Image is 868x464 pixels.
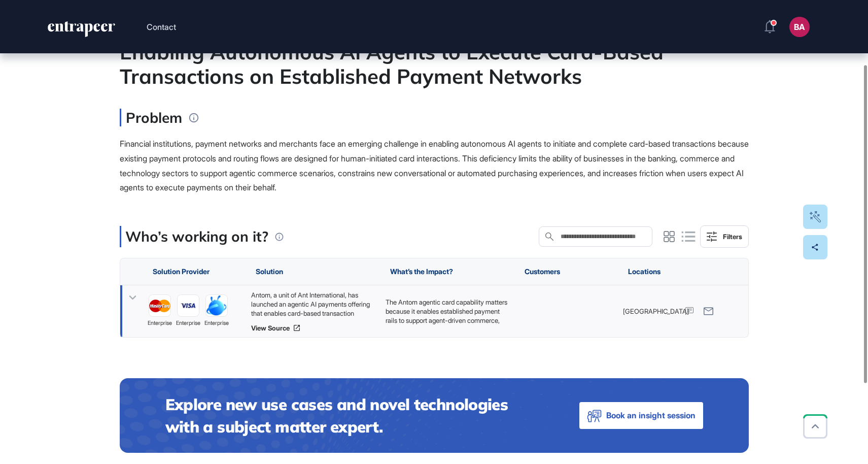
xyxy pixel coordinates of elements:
a: image [205,294,228,317]
button: BA [789,17,810,37]
h4: Explore new use cases and novel technologies with a subject matter expert. [165,393,539,438]
h3: Problem [120,109,182,126]
span: What’s the Impact? [390,268,453,276]
div: Filters [723,233,742,241]
a: image [149,294,171,317]
img: image [149,300,170,312]
span: Locations [628,268,661,276]
button: Book an insight session [579,402,703,429]
img: image [206,295,227,316]
span: Book an insight session [606,408,696,423]
button: Contact [147,20,176,34]
span: enterprise [148,319,172,328]
div: Antom, a unit of Ant International, has launched an agentic AI payments offering that enables car... [251,290,375,318]
button: Filters [700,225,749,248]
span: Solution [256,268,283,276]
span: Customers [525,268,560,276]
span: enterprise [176,319,200,328]
div: Enabling Autonomous AI Agents to Execute Card-Based Transactions on Established Payment Networks [120,40,749,88]
span: [GEOGRAPHIC_DATA] [623,307,689,316]
a: image [177,294,199,317]
a: entrapeer-logo [47,21,116,41]
span: Solution Provider [153,268,210,276]
p: The Antom agentic card capability matters because it enables established payment rails to support... [385,297,509,344]
span: Financial institutions, payment networks and merchants face an emerging challenge in enabling aut... [120,139,749,192]
a: View Source [251,324,375,332]
img: image [178,295,199,316]
span: enterprise [204,319,229,328]
p: Who’s working on it? [125,226,268,247]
